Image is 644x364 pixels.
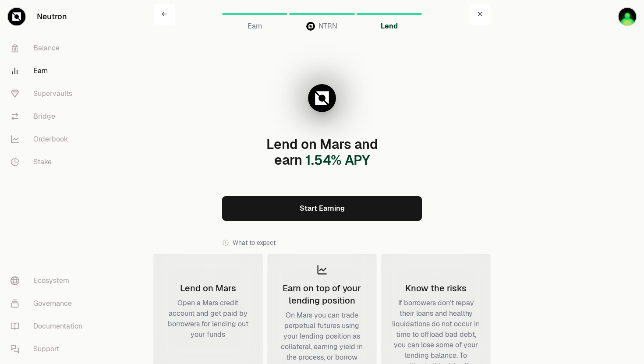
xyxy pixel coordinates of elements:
[289,4,354,25] a: NTRNNTRN
[4,105,95,128] a: Bridge
[405,282,467,294] div: Know the risks
[4,269,95,292] a: Ecosystem
[266,136,378,169] span: Lend on Mars and earn
[4,338,95,360] a: Support
[306,22,315,31] img: NTRN
[4,82,95,105] a: Supervaults
[4,60,95,82] a: Earn
[248,21,262,32] span: Earn
[180,282,236,294] div: Lend on Mars
[4,128,95,151] a: Orderbook
[4,292,95,315] a: Governance
[222,4,287,25] a: Earn
[308,84,336,112] img: NTRN
[278,282,366,307] div: Earn on top of your lending position
[305,152,370,169] span: 1.54 % APY
[381,21,398,32] span: Lend
[318,21,337,32] span: NTRN
[4,151,95,173] a: Stake
[619,8,636,25] img: wuz
[222,196,422,221] a: Start Earning
[222,231,422,254] div: What to expect
[164,298,252,340] div: Open a Mars credit account and get paid by borrowers for lending out your funds
[4,315,95,338] a: Documentation
[4,37,95,60] a: Balance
